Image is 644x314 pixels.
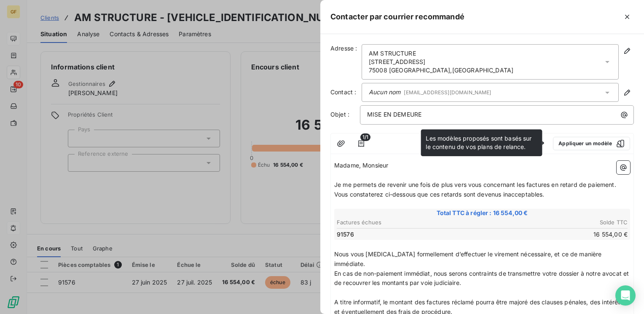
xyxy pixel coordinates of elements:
span: Total TTC à régler : 16 554,00 € [335,209,629,217]
th: Solde TTC [483,218,628,227]
span: Vous constaterez ci-dessous que ces retards sont devenus inacceptables. [334,191,545,198]
span: 91576 [337,230,354,239]
span: 75008 [GEOGRAPHIC_DATA] , [GEOGRAPHIC_DATA] [369,66,513,75]
span: [EMAIL_ADDRESS][DOMAIN_NAME] [404,89,491,96]
span: [STREET_ADDRESS] [369,58,425,66]
label: Adresse : [330,44,360,53]
span: AM STRUCTURE [369,49,416,58]
h5: Contacter par courrier recommandé [330,11,464,23]
span: MISE EN DEMEURE [367,111,421,118]
span: Madame, Monsieur [334,162,388,169]
div: Open Intercom Messenger [615,285,636,306]
td: 16 554,00 € [483,230,628,239]
button: Appliquer un modèle [553,137,630,150]
span: Objet : [330,111,349,118]
span: Les modèles proposés sont basés sur le contenu de vos plans de relance. [426,135,531,150]
span: Je me permets de revenir une fois de plus vers vous concernant les factures en retard de paiement. [334,181,616,188]
span: Nous vous [MEDICAL_DATA] formellement d’effectuer le virement nécessaire, et ce de manière immédi... [334,250,604,267]
th: Factures échues [336,218,482,227]
label: Contact : [330,88,360,96]
span: 1/1 [360,133,370,141]
em: Aucun nom [369,88,400,96]
span: En cas de non-paiement immédiat, nous serons contraints de transmettre votre dossier à notre avoc... [334,270,631,287]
